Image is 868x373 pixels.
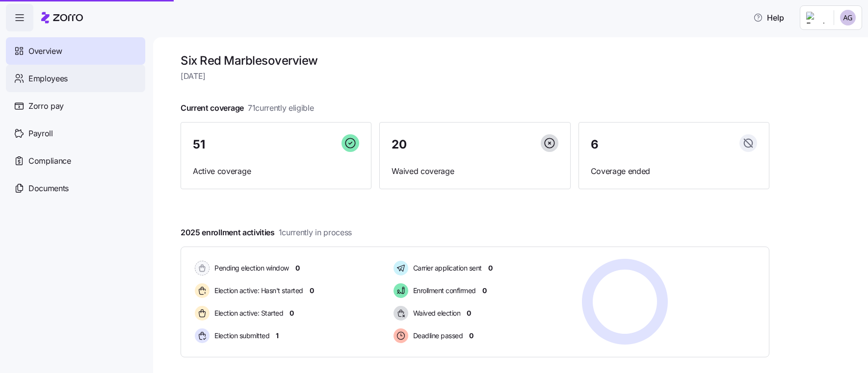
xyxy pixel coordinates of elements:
span: Deadline passed [410,331,463,341]
span: Waived election [410,308,461,318]
span: 0 [469,331,473,341]
a: Documents [6,174,145,202]
span: Carrier application sent [410,263,482,273]
a: Zorro pay [6,92,145,120]
span: Payroll [28,127,53,140]
a: Compliance [6,147,145,174]
span: Enrollment confirmed [410,286,476,296]
span: Election submitted [211,331,269,341]
img: 088685dd867378d7844e46458fca8a28 [840,10,856,25]
a: Payroll [6,120,145,147]
span: Waived coverage [392,165,558,177]
img: Employer logo [806,12,826,24]
span: Coverage ended [591,165,757,177]
span: 0 [289,308,294,318]
span: Help [753,12,784,24]
span: Compliance [28,155,71,167]
span: 20 [392,139,406,150]
span: 0 [467,308,471,318]
span: 2025 enrollment activities [181,226,352,239]
a: Employees [6,65,145,92]
h1: Six Red Marbles overview [181,53,769,68]
span: Employees [28,73,68,85]
span: Current coverage [181,102,314,114]
span: Election active: Hasn't started [211,286,303,296]
span: Election active: Started [211,308,283,318]
span: 51 [193,139,205,150]
span: 6 [591,139,599,150]
button: Help [745,8,792,27]
span: Zorro pay [28,100,64,112]
span: [DATE] [181,70,769,82]
span: Overview [28,45,62,57]
span: 71 currently eligible [248,102,314,114]
span: 1 currently in process [279,226,352,239]
a: Overview [6,37,145,65]
span: 0 [295,263,300,273]
span: 0 [482,286,487,296]
span: Documents [28,182,69,195]
span: Pending election window [211,263,289,273]
span: Active coverage [193,165,359,177]
span: 1 [276,331,279,341]
span: 0 [488,263,493,273]
span: 0 [310,286,314,296]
